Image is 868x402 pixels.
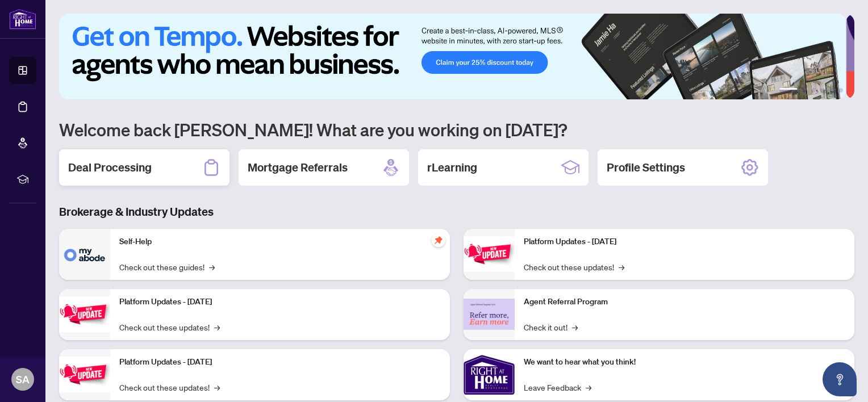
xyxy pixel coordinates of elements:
p: Platform Updates - [DATE] [524,236,845,248]
button: 1 [779,88,798,93]
img: We want to hear what you think! [464,349,515,400]
h2: rLearning [427,160,477,175]
span: → [619,261,624,273]
img: logo [9,9,36,30]
h2: Deal Processing [68,160,152,175]
span: → [214,321,220,333]
a: Leave Feedback→ [524,381,591,393]
button: Open asap [823,362,857,396]
a: Check it out!→ [524,321,578,333]
p: Platform Updates - [DATE] [119,356,441,368]
span: SA [16,371,30,387]
h1: Welcome back [PERSON_NAME]! What are you working on [DATE]? [59,119,854,140]
h2: Mortgage Referrals [248,160,348,175]
a: Check out these updates!→ [119,321,220,333]
a: Check out these updates!→ [524,261,624,273]
a: Check out these guides!→ [119,261,215,273]
img: Self-Help [59,229,110,280]
button: 3 [811,88,816,93]
button: 6 [838,88,843,93]
button: 4 [820,88,825,93]
h2: Profile Settings [607,160,685,175]
img: Agent Referral Program [464,299,515,330]
img: Platform Updates - July 21, 2025 [59,357,110,392]
button: 2 [802,88,807,93]
button: 5 [829,88,834,93]
img: Slide 0 [59,14,846,99]
span: → [214,381,220,393]
p: Platform Updates - [DATE] [119,296,441,308]
p: We want to hear what you think! [524,356,845,368]
span: pushpin [432,233,445,247]
a: Check out these updates!→ [119,381,220,393]
p: Self-Help [119,236,441,248]
span: → [586,381,591,393]
span: → [572,321,578,333]
h3: Brokerage & Industry Updates [59,204,854,220]
img: Platform Updates - June 23, 2025 [464,236,515,272]
p: Agent Referral Program [524,296,845,308]
span: → [209,261,215,273]
img: Platform Updates - September 16, 2025 [59,296,110,332]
